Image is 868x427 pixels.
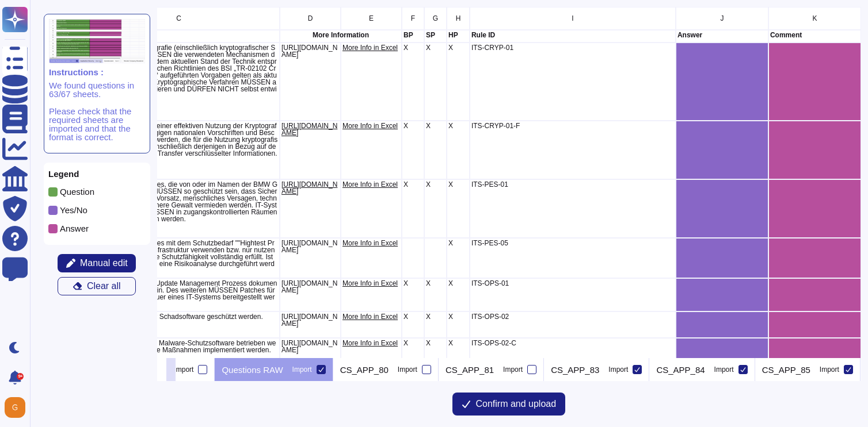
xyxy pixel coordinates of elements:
[342,313,400,320] p: More Info in Excel
[79,240,278,274] p: IT-Systeme und IT-Services mit dem Schutzbedarf ""Hightest Protection"" dürfen nur IT-Infrastrukt...
[281,32,400,39] p: More Information
[368,15,373,22] span: E
[403,32,422,39] p: BP
[174,366,193,373] div: Import
[448,44,468,51] p: X
[403,313,422,320] p: X
[762,366,810,374] p: CS_APP_85
[307,15,313,22] span: D
[403,181,422,188] p: X
[446,366,494,374] p: CS_APP_81
[79,313,278,320] p: IT-Systeme MÜSSEN vor Schadsoftware geschützt werden.
[448,240,468,247] p: X
[157,7,861,358] div: grid
[812,15,817,22] span: K
[342,44,400,51] p: More Info in Excel
[820,366,839,373] div: Import
[79,44,278,99] p: Beim Einsatz von Kryptografie (einschließlich kryptografischer Schlüsselverwaltung) MÜSSEN die ve...
[49,81,145,141] p: We found questions in 63/67 sheets. Please check that the required sheets are imported and that t...
[448,122,468,129] p: X
[79,122,278,157] p: Bei der Implementierung einer effektiven Nutzung der Kryptografie MÜSSEN die einschlägigen nation...
[49,68,145,76] p: Instructions :
[79,32,278,39] p: Rule (German)
[403,122,422,129] p: X
[410,15,414,22] span: F
[471,32,673,39] p: Rule ID
[448,181,468,188] p: X
[342,340,400,347] p: More Info in Excel
[572,15,573,22] span: I
[770,32,859,39] p: Comment
[342,181,400,188] p: More Info in Excel
[452,393,565,416] button: Confirm and upload
[432,15,437,22] span: G
[58,277,136,295] button: Clear all
[720,15,724,22] span: J
[426,181,445,188] p: X
[60,224,89,233] p: Answer
[58,254,136,272] button: Manual edit
[656,366,705,374] p: CS_APP_84
[475,399,556,409] span: Confirm and upload
[471,280,673,287] p: ITS-OPS-01
[714,366,734,373] div: Import
[677,32,766,39] p: Answer
[551,366,599,374] p: CS_APP_83
[426,44,445,51] p: X
[281,340,339,353] p: [URL][DOMAIN_NAME]
[281,181,339,195] p: [URL][DOMAIN_NAME]
[281,122,339,136] p: [URL][DOMAIN_NAME]
[426,340,445,347] p: X
[292,366,312,373] div: Import
[448,313,468,320] p: X
[471,340,673,347] p: ITS-OPS-02-C
[281,313,339,327] p: [URL][DOMAIN_NAME]
[448,340,468,347] p: X
[403,44,422,51] p: X
[60,206,87,214] p: Yes/No
[503,366,523,373] div: Import
[398,366,417,373] div: Import
[176,15,181,22] span: C
[471,313,673,320] p: ITS-OPS-02
[471,181,673,188] p: ITS-PES-01
[426,122,445,129] p: X
[87,282,121,291] span: Clear all
[403,280,422,287] p: X
[281,240,339,253] p: [URL][DOMAIN_NAME]
[17,373,24,380] div: 9+
[48,170,146,178] p: Legend
[342,122,400,129] p: More Info in Excel
[49,19,145,63] img: instruction
[79,280,278,307] p: Es MUSS ein Patch und Update Management Prozess dokumentiert und implementiert sein. Des weiteren...
[426,32,445,39] p: SP
[448,32,468,39] p: HP
[5,397,25,418] img: user
[281,44,339,58] p: [URL][DOMAIN_NAME]
[340,366,389,374] p: CS_APP_80
[471,122,673,129] p: ITS-CRYP-01-F
[222,366,283,374] p: Questions RAW
[281,280,339,294] p: [URL][DOMAIN_NAME]
[455,15,460,22] span: H
[342,280,400,287] p: More Info in Excel
[79,181,278,222] p: IT-Systeme und IT-Services, die von oder im Namen der BMW Group betrieben werden, MÜSSEN so gesch...
[471,240,673,247] p: ITS-PES-05
[342,240,400,247] p: More Info in Excel
[448,280,468,287] p: X
[60,187,94,196] p: Question
[80,259,128,268] span: Manual edit
[403,340,422,347] p: X
[426,313,445,320] p: X
[2,395,33,420] button: user
[426,280,445,287] p: X
[79,340,278,353] p: Für IT-Systeme, die ohne Malware-Schutzsoftware betrieben werden, MÜSSEN alternative Maßnahmen im...
[608,366,628,373] div: Import
[471,44,673,51] p: ITS-CRYP-01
